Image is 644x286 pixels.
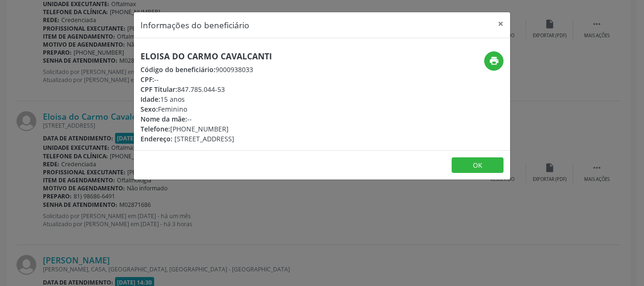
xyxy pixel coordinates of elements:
[140,134,173,143] span: Endereço:
[140,74,272,84] div: --
[140,114,187,123] span: Nome da mãe:
[140,84,272,94] div: 847.785.044-53
[140,65,215,74] span: Código do beneficiário:
[140,65,272,74] div: 9000938033
[140,124,272,134] div: [PHONE_NUMBER]
[140,19,249,31] h5: Informações do beneficiário
[491,12,510,35] button: Close
[140,94,272,104] div: 15 anos
[140,114,272,124] div: --
[140,85,177,94] span: CPF Titular:
[174,134,234,143] span: [STREET_ADDRESS]
[452,157,504,173] button: OK
[140,51,272,61] h5: Eloisa do Carmo Cavalcanti
[140,104,272,114] div: Feminino
[489,56,499,66] i: print
[484,51,504,71] button: print
[140,105,158,114] span: Sexo:
[140,75,154,84] span: CPF:
[140,95,160,104] span: Idade:
[140,124,170,133] span: Telefone:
